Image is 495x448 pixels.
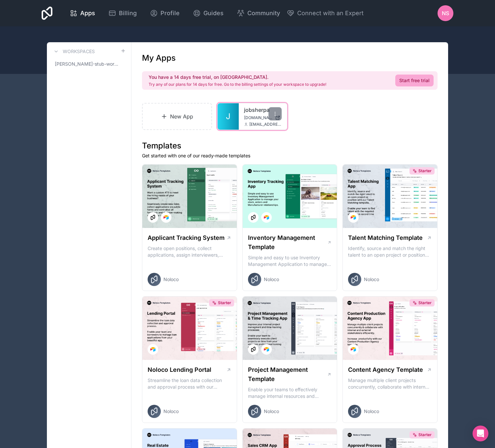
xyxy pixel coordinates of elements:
[418,300,432,305] span: Starter
[247,9,280,18] span: Community
[80,9,95,18] span: Apps
[160,9,180,18] span: Profile
[149,82,326,87] p: Try any of our plans for 14 days for free. Go to the billing settings of your workspace to upgrade!
[142,103,212,130] a: New App
[218,103,239,130] a: J
[148,245,231,258] p: Create open positions, collect applications, assign interviewers, centralise candidate feedback a...
[145,6,185,20] a: Profile
[148,377,231,390] p: Streamline the loan data collection and approval process with our Lending Portal template.
[442,9,449,17] span: NS
[248,365,327,384] h1: Project Management Template
[395,75,434,86] a: Start free trial
[55,61,121,67] span: [PERSON_NAME]-stub-workspace
[364,408,379,415] span: Noloco
[103,6,142,20] a: Billing
[348,233,423,242] h1: Talent Matching Template
[287,9,364,18] button: Connect with an Expert
[297,9,364,18] span: Connect with an Expert
[148,233,225,242] h1: Applicant Tracking System
[244,115,282,120] a: [DOMAIN_NAME]
[264,215,269,220] img: Airtable Logo
[418,168,432,174] span: Starter
[142,141,438,151] h1: Templates
[418,432,432,437] span: Starter
[52,48,95,55] a: Workspaces
[52,58,126,70] a: [PERSON_NAME]-stub-workspace
[150,347,156,352] img: Airtable Logo
[231,6,285,20] a: Community
[348,245,432,258] p: Identify, source and match the right talent to an open project or position with our Talent Matchi...
[63,48,95,55] h3: Workspaces
[119,9,137,18] span: Billing
[148,365,211,374] h1: Noloco Lending Portal
[348,365,423,374] h1: Content Agency Template
[244,115,272,120] span: [DOMAIN_NAME]
[226,111,230,122] span: J
[348,377,432,390] p: Manage multiple client projects concurrently, collaborate with internal and external stakeholders...
[149,74,326,80] h2: You have a 14 days free trial, on [GEOGRAPHIC_DATA].
[203,9,224,18] span: Guides
[64,6,100,20] a: Apps
[351,347,356,352] img: Airtable Logo
[264,347,269,352] img: Airtable Logo
[248,386,332,400] p: Enable your teams to effectively manage internal resources and execute client projects on time.
[248,233,327,252] h1: Inventory Management Template
[364,276,379,283] span: Noloco
[264,276,279,283] span: Noloco
[473,426,488,441] div: Open Intercom Messenger
[142,152,438,159] p: Get started with one of our ready-made templates
[351,215,356,220] img: Airtable Logo
[244,106,282,114] a: jobsherpa
[188,6,229,20] a: Guides
[248,254,332,268] p: Simple and easy to use Inventory Management Application to manage your stock, orders and Manufact...
[163,215,169,220] img: Airtable Logo
[163,276,179,283] span: Noloco
[218,300,231,305] span: Starter
[264,408,279,415] span: Noloco
[249,122,282,127] span: [EMAIL_ADDRESS][DOMAIN_NAME]
[163,408,179,415] span: Noloco
[142,53,176,63] h1: My Apps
